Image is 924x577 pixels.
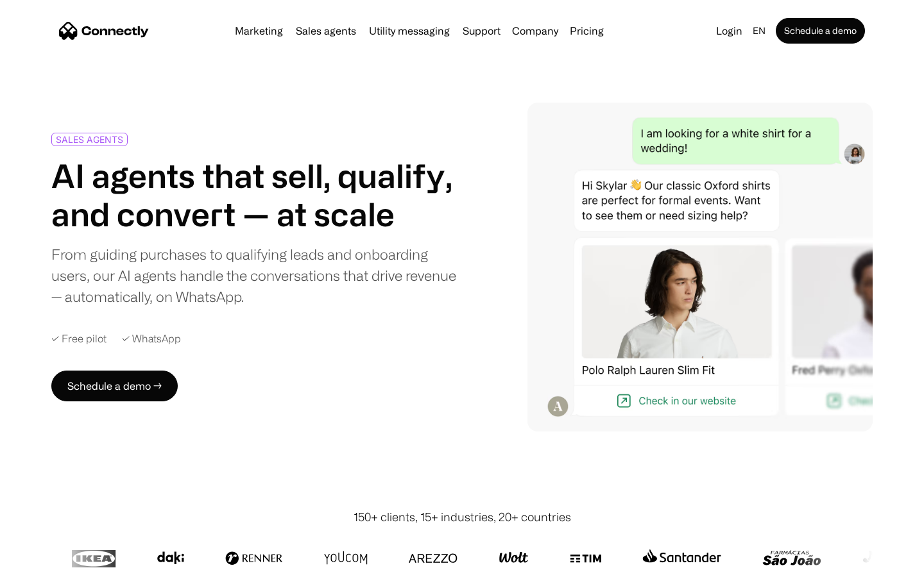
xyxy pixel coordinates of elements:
[776,18,865,44] a: Schedule a demo
[51,156,457,233] h1: AI agents that sell, qualify, and convert — at scale
[51,371,178,401] a: Schedule a demo →
[354,508,571,526] div: 150+ clients, 15+ industries, 20+ countries
[512,22,558,40] div: Company
[13,553,77,573] aside: Language selected: English
[51,333,107,345] div: ✓ Free pilot
[122,333,181,345] div: ✓ WhatsApp
[364,26,455,36] a: Utility messaging
[753,22,766,40] div: en
[711,22,748,40] a: Login
[230,26,288,36] a: Marketing
[565,26,609,36] a: Pricing
[26,555,77,573] ul: Language list
[51,244,457,307] div: From guiding purchases to qualifying leads and onboarding users, our AI agents handle the convers...
[291,26,361,36] a: Sales agents
[458,26,506,36] a: Support
[56,135,123,144] div: SALES AGENTS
